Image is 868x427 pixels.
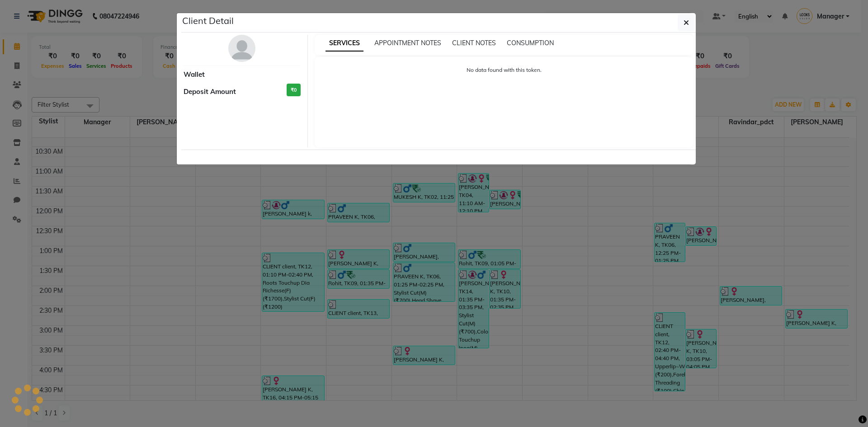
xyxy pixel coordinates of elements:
span: Deposit Amount [184,87,236,97]
span: CLIENT NOTES [452,39,496,47]
span: APPOINTMENT NOTES [374,39,441,47]
img: avatar [228,35,255,62]
span: SERVICES [325,35,363,52]
h5: Client Detail [182,14,234,28]
span: Wallet [184,70,205,80]
h3: ₹0 [287,84,301,97]
p: No data found with this token. [324,66,685,74]
span: CONSUMPTION [507,39,554,47]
